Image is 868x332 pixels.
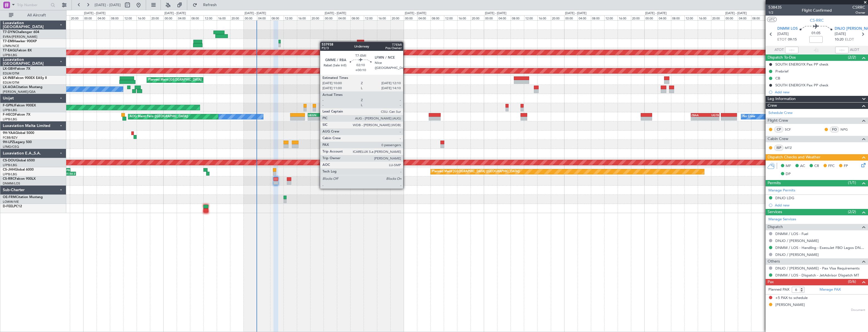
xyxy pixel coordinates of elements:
div: [DATE] - [DATE] [645,11,667,16]
div: [DATE] - [DATE] [245,11,266,16]
span: ETOT [777,37,786,43]
div: 20:00 [310,15,324,20]
a: T7-EAGLFalcon 8X [3,49,32,52]
div: [DATE] - [DATE] [725,11,747,16]
span: D-FEEL [3,205,14,208]
div: 16:00 [698,15,711,20]
div: 08:00 [591,15,604,20]
div: 12:00 [684,15,698,20]
div: 00:00 [724,15,738,20]
a: LFPB/LBG [3,108,17,112]
button: All Aircraft [6,11,60,20]
a: EVRA/[PERSON_NAME] [3,35,37,39]
div: ISP [774,145,783,151]
a: DNMM / LOS - Handling - ExecuJet FBO Lagos DNMM / LOS [775,245,865,250]
span: +5 PAX to schedule [775,295,808,301]
a: T7-DYNChallenger 604 [3,31,39,34]
div: [DATE] - [DATE] [325,11,346,16]
span: CS-RRC [3,177,15,181]
div: - [691,117,705,120]
div: WSSL [324,113,341,117]
div: 00:00 [164,15,177,20]
div: 16:00 [217,15,230,20]
div: 08:00 [190,15,204,20]
div: UGTB [705,113,719,117]
div: 08:00 [511,15,524,20]
div: [DATE] - [DATE] [164,11,186,16]
div: 04:00 [337,15,351,20]
a: FCBB/BZV [3,136,18,140]
a: D-FEELPC12 [3,205,22,208]
div: Planned Maint [GEOGRAPHIC_DATA] ([GEOGRAPHIC_DATA]) [432,168,520,176]
div: 20:00 [230,15,244,20]
div: Add new [775,203,865,208]
div: 20:00 [631,15,644,20]
span: 10:20 [835,37,844,43]
div: 08:00 [110,15,123,20]
div: [DATE] - [DATE] [84,11,105,16]
span: 09:15 [788,37,797,43]
a: Manage PAX [820,287,841,293]
a: 9H-YAAGlobal 5000 [3,131,34,135]
a: DNMM/LOS [3,181,20,186]
span: LX-GBH [3,67,15,71]
div: 20:00 [471,15,484,20]
a: Manage Services [768,217,796,222]
div: 16:00 [297,15,310,20]
span: [DATE] [835,31,846,37]
span: Dispatch [768,224,783,230]
div: 12:00 [123,15,137,20]
a: LOWW/VIE [3,200,19,204]
span: Pax [768,279,774,285]
div: - [705,117,719,120]
div: [DATE] - [DATE] [565,11,586,16]
div: 04:00 [97,15,110,20]
div: 04:00 [578,15,591,20]
span: Others [768,258,780,265]
a: LFPB/LBG [3,172,17,176]
a: EDLW/DTM [3,81,19,85]
div: 04:00 [257,15,270,20]
a: T7-EMIHawker 900XP [3,40,37,43]
span: ATOT [775,47,784,53]
a: F-GPNJFalcon 900EX [3,104,36,107]
input: Trip Number [17,1,49,9]
span: 538435 [768,4,782,10]
a: LFPB/LBG [3,163,17,167]
div: HEGN [308,113,324,117]
a: LX-AOACitation Mustang [3,86,43,89]
span: Refresh [198,3,222,7]
a: LFPB/LBG [3,117,17,121]
div: 12:00 [524,15,537,20]
div: No Crew [743,113,755,121]
div: 00:00 [564,15,578,20]
label: Planned PAX [768,287,789,293]
span: Permits [768,180,781,186]
span: OE-FRM [3,196,16,199]
div: SOUTH ENERGYX Pax PP check [775,62,828,67]
div: 00:00 [644,15,658,20]
a: LFMD/CEQ [3,145,19,149]
div: 16:00 [377,15,391,20]
a: DNJO / [PERSON_NAME] [775,252,819,257]
span: DNMM LOS [777,26,798,32]
span: FP [844,163,848,169]
div: 12:00 [604,15,618,20]
div: 04:00 [497,15,511,20]
div: 16:00 [537,15,551,20]
span: LX-AOA [3,86,16,89]
div: 12:00 [204,15,217,20]
div: 20:00 [70,15,83,20]
span: CS-JHH [3,168,15,171]
div: Planned Maint [GEOGRAPHIC_DATA] [148,76,201,84]
div: LFPB [58,168,70,172]
span: (2/2) [848,54,856,60]
span: CSRRC [852,4,865,10]
div: 20:00 [150,15,164,20]
span: AC [800,163,805,169]
span: Dispatch To-Dos [768,54,796,61]
span: Dispatch Checks and Weather [768,154,820,161]
a: Manage Permits [768,188,795,193]
span: CS-RRC [810,18,824,23]
div: - [324,117,341,120]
